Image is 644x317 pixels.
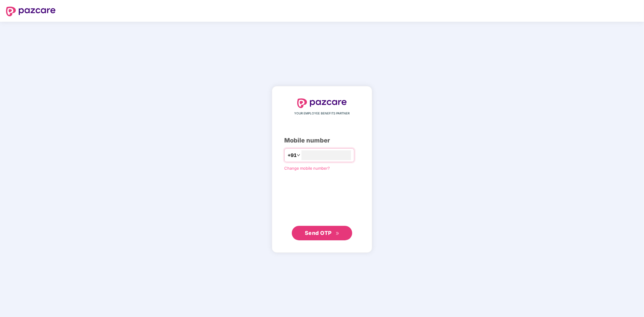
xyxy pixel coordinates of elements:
img: logo [6,7,56,16]
span: YOUR EMPLOYEE BENEFITS PARTNER [295,111,350,116]
span: Send OTP [305,230,332,236]
span: down [297,153,300,157]
img: logo [297,98,347,108]
div: Mobile number [284,136,360,145]
button: Send OTPdouble-right [292,226,352,240]
span: double-right [336,232,340,235]
span: +91 [288,152,297,159]
a: Change mobile number? [284,166,330,171]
